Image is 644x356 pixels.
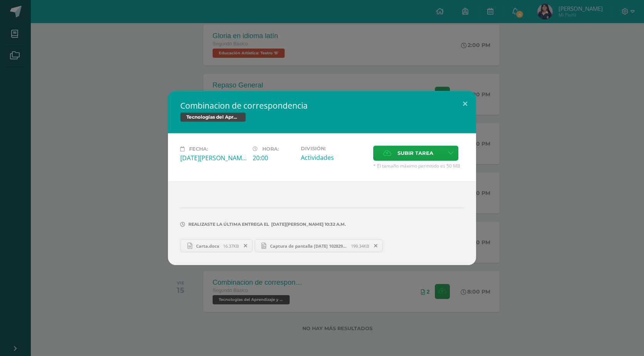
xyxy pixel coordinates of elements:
span: Captura de pantalla [DATE] 102829.png [266,243,351,249]
div: Actividades [301,153,367,162]
span: Hora: [262,146,279,152]
span: * El tamaño máximo permitido es 50 MB [373,163,464,169]
span: Realizaste la última entrega el [188,222,269,227]
label: División: [301,146,367,151]
h2: Combinacion de correspondencia [180,100,464,111]
span: Fecha: [189,146,208,152]
button: Close (Esc) [454,91,476,117]
span: Remover entrega [239,242,252,250]
div: [DATE][PERSON_NAME] [180,154,247,162]
span: Tecnologías del Aprendizaje y la Comunicación [180,113,246,122]
a: Captura de pantalla [DATE] 102829.png 199.34KB [255,239,383,252]
span: [DATE][PERSON_NAME] 10:32 a.m. [269,224,346,225]
span: Carta.docx [192,243,223,249]
span: Remover entrega [369,242,382,250]
span: 16.37KB [223,243,239,249]
a: Carta.docx 16.37KB [180,239,253,252]
span: Subir tarea [397,146,433,160]
div: 20:00 [253,154,295,162]
span: 199.34KB [351,243,369,249]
